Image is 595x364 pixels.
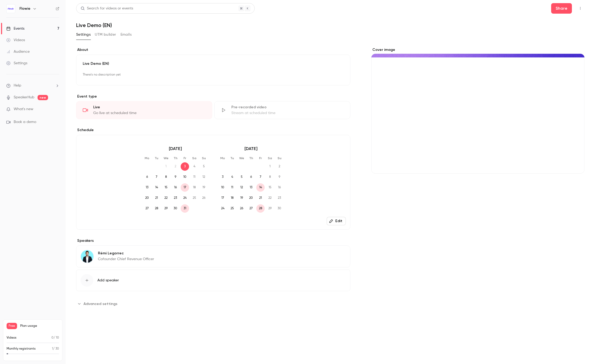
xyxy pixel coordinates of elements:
span: 24 [218,204,227,213]
span: What's new [14,106,33,112]
span: 28 [152,204,161,213]
p: Fr [256,156,265,160]
span: 21 [256,194,265,202]
span: 7 [152,173,161,181]
button: Add speaker [76,270,350,291]
div: Audience [6,49,30,54]
span: 25 [190,194,199,202]
span: 12 [237,183,246,192]
span: 4 [228,173,236,181]
span: 8 [266,173,274,181]
img: Flowie [7,4,15,13]
p: We [237,156,246,160]
p: Th [247,156,255,160]
span: 2 [275,162,284,171]
p: / 10 [51,335,59,340]
p: Sa [190,156,199,160]
span: 27 [143,204,151,213]
p: Monthly registrants [7,346,36,351]
div: Stream at scheduled time [231,110,344,116]
label: Cover image [371,47,584,52]
span: 6 [247,173,255,181]
span: 15 [266,183,274,192]
span: 19 [200,183,208,192]
span: 23 [171,194,180,202]
span: 13 [247,183,255,192]
p: Schedule [76,127,350,133]
p: Cofounder Chief Revenue Officer [98,256,154,262]
span: 7 [256,173,265,181]
div: Settings [6,61,27,66]
span: 11 [228,183,236,192]
span: 31 [181,204,189,213]
div: Pre-recorded video [231,105,344,110]
p: There's no description yet [83,71,344,79]
span: 26 [200,194,208,202]
span: Plan usage [20,324,59,328]
button: UTM builder [95,30,116,39]
p: Sa [266,156,274,160]
span: 3 [218,173,227,181]
span: 24 [181,194,189,202]
span: 9 [171,173,180,181]
button: Edit [327,217,346,225]
span: 20 [247,194,255,202]
span: new [38,95,48,100]
span: 30 [275,204,284,213]
label: About [76,47,350,52]
p: [DATE] [218,146,284,152]
label: Speakers [76,238,350,243]
button: Advanced settings [76,299,121,308]
p: [DATE] [143,146,208,152]
span: 27 [247,204,255,213]
p: Mo [218,156,227,160]
span: 5 [237,173,246,181]
span: 21 [152,194,161,202]
p: Tu [228,156,236,160]
span: Add speaker [97,278,119,283]
span: 16 [171,183,180,192]
span: 13 [143,183,151,192]
h6: Flowie [19,6,30,11]
span: 4 [190,162,199,171]
span: 18 [228,194,236,202]
span: 3 [181,162,189,171]
div: Pre-recorded videoStream at scheduled time [214,101,350,119]
div: Rémi LegorrecRémi LegorrecCofounder Chief Revenue Officer [76,245,350,267]
span: 11 [190,173,199,181]
span: 2 [171,162,180,171]
p: Th [171,156,180,160]
span: 18 [190,183,199,192]
p: We [162,156,170,160]
p: Event type [76,94,350,99]
span: 29 [266,204,274,213]
button: Share [551,3,572,14]
p: / 30 [52,346,59,351]
section: Cover image [371,47,584,174]
span: 9 [275,173,284,181]
p: Su [275,156,284,160]
img: Rémi Legorrec [81,250,93,263]
span: 25 [228,204,236,213]
section: Advanced settings [76,299,350,308]
a: SpeakerHub [14,95,34,100]
p: Live Demo (EN) [83,61,344,66]
span: 10 [181,173,189,181]
span: 5 [200,162,208,171]
span: 1 [52,347,53,350]
span: 17 [181,183,189,192]
span: 15 [162,183,170,192]
div: Live [93,105,206,110]
button: Emails [121,30,132,39]
span: 0 [51,336,54,339]
h1: Live Demo (EN) [76,22,584,28]
div: Videos [6,38,25,43]
span: 22 [162,194,170,202]
span: 23 [275,194,284,202]
li: help-dropdown-opener [6,83,59,88]
span: 16 [275,183,284,192]
span: 20 [143,194,151,202]
span: Help [14,83,21,88]
p: Su [200,156,208,160]
span: 6 [143,173,151,181]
